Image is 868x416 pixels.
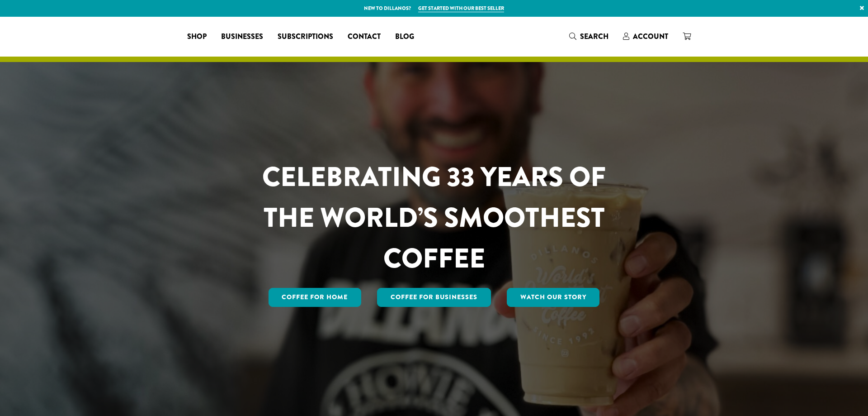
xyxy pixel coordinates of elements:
[562,29,616,44] a: Search
[633,31,668,42] span: Account
[278,31,333,43] span: Subscriptions
[269,288,362,307] a: Coffee for Home
[187,31,207,43] span: Shop
[221,31,263,43] span: Businesses
[180,29,214,44] a: Shop
[395,31,414,43] span: Blog
[348,31,381,43] span: Contact
[507,288,600,307] a: Watch Our Story
[418,5,504,12] a: Get started with our best seller
[580,31,609,42] span: Search
[236,157,632,279] h1: CELEBRATING 33 YEARS OF THE WORLD’S SMOOTHEST COFFEE
[377,288,491,307] a: Coffee For Businesses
